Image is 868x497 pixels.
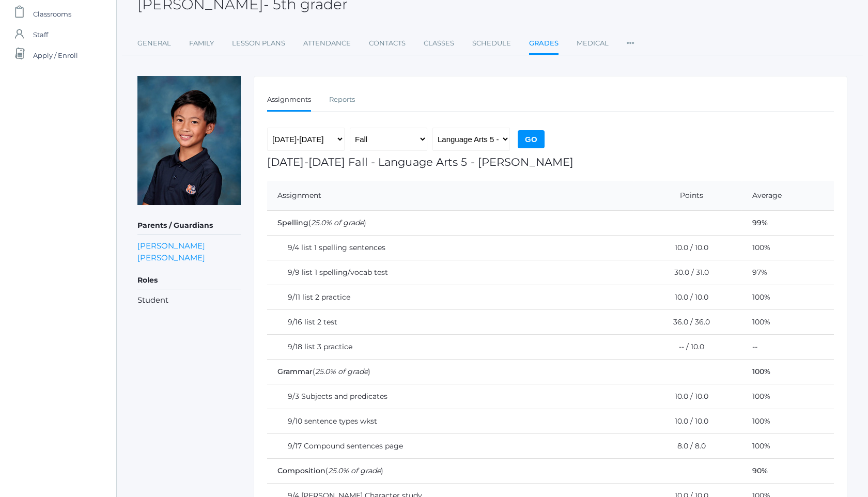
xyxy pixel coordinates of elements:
td: 100% [742,433,834,458]
td: 100% [742,409,834,433]
span: Composition [277,466,326,475]
td: 9/10 sentence types wkst [267,409,634,433]
td: 97% [742,260,834,285]
a: Schedule [472,33,511,54]
td: 9/18 list 3 practice [267,334,634,359]
td: 9/4 list 1 spelling sentences [267,235,634,260]
td: 10.0 / 10.0 [634,384,742,409]
th: Points [634,181,742,211]
a: Contacts [369,33,406,54]
td: 100% [742,235,834,260]
a: Reports [329,89,355,110]
a: [PERSON_NAME] [137,240,205,252]
a: Family [189,33,214,54]
a: Classes [424,33,454,54]
td: 100% [742,285,834,309]
h5: Roles [137,272,241,289]
td: 100% [742,309,834,334]
td: 9/3 Subjects and predicates [267,384,634,409]
a: Attendance [303,33,351,54]
td: ( ) [267,359,742,384]
img: Matteo Soratorio [137,76,241,205]
em: 25.0% of grade [311,218,364,227]
th: Assignment [267,181,634,211]
th: Average [742,181,834,211]
h1: [DATE]-[DATE] Fall - Language Arts 5 - [PERSON_NAME] [267,156,834,168]
span: Staff [33,24,48,45]
td: 9/17 Compound sentences page [267,433,634,458]
td: 99% [742,210,834,235]
td: 100% [742,384,834,409]
td: 9/16 list 2 test [267,309,634,334]
td: 36.0 / 36.0 [634,309,742,334]
li: Student [137,294,241,306]
a: Lesson Plans [232,33,285,54]
td: -- [742,334,834,359]
td: 10.0 / 10.0 [634,235,742,260]
a: Medical [577,33,609,54]
span: Grammar [277,367,313,376]
td: 100% [742,359,834,384]
td: 90% [742,458,834,483]
span: Classrooms [33,4,71,24]
em: 25.0% of grade [328,466,381,475]
td: 9/11 list 2 practice [267,285,634,309]
td: 10.0 / 10.0 [634,285,742,309]
em: 25.0% of grade [315,367,368,376]
td: -- / 10.0 [634,334,742,359]
td: ( ) [267,458,742,483]
td: 8.0 / 8.0 [634,433,742,458]
span: Apply / Enroll [33,45,78,66]
td: ( ) [267,210,742,235]
a: Grades [529,33,559,55]
input: Go [518,130,545,148]
h5: Parents / Guardians [137,217,241,235]
td: 9/9 list 1 spelling/vocab test [267,260,634,285]
a: [PERSON_NAME] [137,252,205,263]
td: 30.0 / 31.0 [634,260,742,285]
span: Spelling [277,218,308,227]
td: 10.0 / 10.0 [634,409,742,433]
a: General [137,33,171,54]
a: Assignments [267,89,311,112]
